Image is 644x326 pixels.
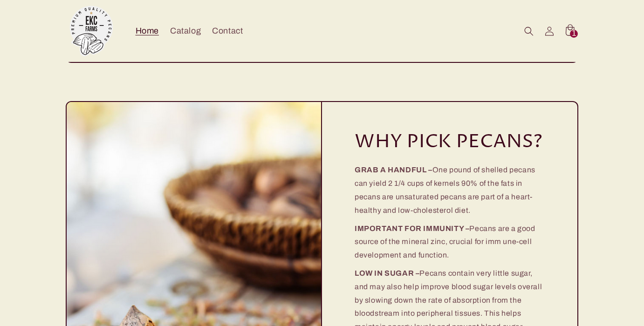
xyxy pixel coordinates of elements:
summary: Search [519,21,539,41]
p: Pecans are a good source of the mineral zinc, crucial for imm une-cell development and function. [355,222,545,262]
h2: WHY PICK PECANS? [355,130,543,154]
span: Contact [212,26,243,36]
img: EKC Pecans [66,6,117,57]
span: 1 [572,30,576,38]
strong: GRAB A HANDFUL – [355,166,432,174]
strong: LOW IN SUGAR – [355,269,419,277]
strong: IMPORTANT FOR IMMUNITY – [355,224,469,232]
span: Home [136,26,159,36]
a: Catalog [164,20,206,42]
a: EKC Pecans [62,2,121,60]
a: Contact [206,20,248,42]
p: One pound of shelled pecans can yield 2 1/4 cups of kernels 90% of the fats in pecans are unsatur... [355,163,545,217]
span: Catalog [170,26,201,36]
a: Home [130,20,164,42]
